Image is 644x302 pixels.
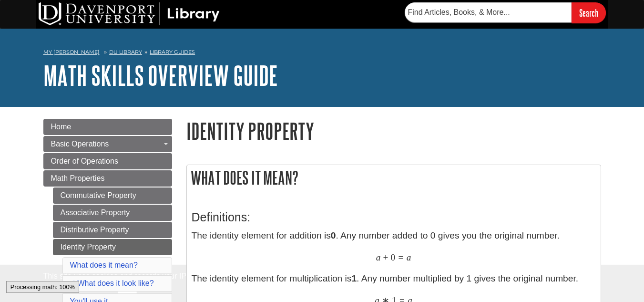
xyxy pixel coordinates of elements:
span: Math Properties [51,174,105,182]
a: What does it mean? [70,261,138,269]
span: a [407,252,411,263]
input: Search [572,2,606,23]
a: Order of Operations [43,153,172,169]
a: DU Library [109,49,142,55]
span: a [376,252,381,263]
a: Basic Operations [43,136,172,152]
a: Home [43,119,172,135]
a: What does it look like? [70,279,154,287]
a: Math Properties [43,170,172,187]
span: Home [51,123,72,131]
img: DU Library [39,2,220,25]
a: Identity Property [53,239,172,255]
strong: 1 [351,273,357,283]
div: Processing math: 100% [6,281,79,293]
a: Associative Property [53,205,172,221]
form: Searches DU Library's articles, books, and more [405,2,606,23]
span: Order of Operations [51,157,118,165]
h3: Definitions: [192,210,596,224]
strong: 0 [331,230,336,240]
span: Basic Operations [51,140,109,148]
h2: What does it mean? [187,165,601,190]
a: Math Skills Overview Guide [43,61,278,90]
h1: Identity Property [186,119,601,143]
a: Library Guides [150,49,195,55]
a: Commutative Property [53,187,172,204]
a: My [PERSON_NAME] [43,48,100,56]
nav: breadcrumb [43,46,601,61]
a: Distributive Property [53,222,172,238]
input: Find Articles, Books, & More... [405,2,572,22]
span: + [383,252,388,263]
span: = [398,252,403,263]
span: 0 [390,252,395,263]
